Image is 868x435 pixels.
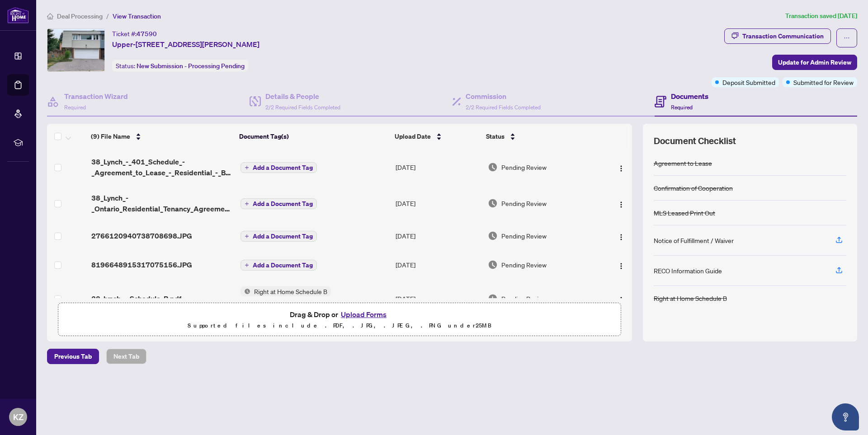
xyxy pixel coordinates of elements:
[724,28,831,44] button: Transaction Communication
[618,296,625,304] img: Logo
[241,286,250,296] img: Status Icon
[501,231,547,241] span: Pending Review
[501,260,547,270] span: Pending Review
[614,229,628,243] button: Logo
[241,230,317,242] button: Add a Document Tag
[742,29,824,43] div: Transaction Communication
[245,165,249,170] span: plus
[112,60,248,72] div: Status:
[106,349,146,364] button: Next Tab
[47,29,104,71] img: IMG-C12309676_1.jpg
[253,233,313,239] span: Add a Document Tag
[137,62,245,70] span: New Submission - Processing Pending
[618,262,625,270] img: Logo
[112,39,259,50] span: Upper-[STREET_ADDRESS][PERSON_NAME]
[614,160,628,174] button: Logo
[113,12,161,20] span: View Transaction
[392,149,484,185] td: [DATE]
[395,131,431,141] span: Upload Date
[241,162,317,173] button: Add a Document Tag
[618,201,625,208] img: Logo
[241,231,317,242] button: Add a Document Tag
[236,124,391,149] th: Document Tag(s)
[241,260,317,271] button: Add a Document Tag
[654,293,727,303] div: Right at Home Schedule B
[844,35,850,41] span: ellipsis
[91,293,181,304] span: 38_lynch_-_Schedule_B.pdf
[392,279,484,318] td: [DATE]
[488,162,498,172] img: Document Status
[245,234,249,239] span: plus
[241,198,317,210] button: Add a Document Tag
[392,185,484,221] td: [DATE]
[614,291,628,306] button: Logo
[253,262,313,268] span: Add a Document Tag
[241,198,317,209] button: Add a Document Tag
[250,286,331,296] span: Right at Home Schedule B
[482,124,597,149] th: Status
[64,320,615,331] p: Supported files include .PDF, .JPG, .JPEG, .PNG under 25 MB
[137,30,157,38] span: 47590
[265,91,340,102] h4: Details & People
[654,158,712,168] div: Agreement to Lease
[785,11,857,21] article: Transaction saved [DATE]
[654,266,722,276] div: RECO Information Guide
[245,263,249,267] span: plus
[392,250,484,279] td: [DATE]
[618,234,625,241] img: Logo
[772,55,857,70] button: Update for Admin Review
[654,235,734,245] div: Notice of Fulfillment / Waiver
[253,164,313,171] span: Add a Document Tag
[501,198,547,208] span: Pending Review
[392,221,484,250] td: [DATE]
[722,77,775,87] span: Deposit Submitted
[91,192,233,214] span: 38_Lynch_-_Ontario_Residential_Tenancy_Agreement_-_PropTx-[PERSON_NAME].pdf
[671,104,693,111] span: Required
[832,403,859,430] button: Open asap
[466,104,541,111] span: 2/2 Required Fields Completed
[654,135,736,147] span: Document Checklist
[7,7,29,23] img: logo
[486,131,505,141] span: Status
[391,124,483,149] th: Upload Date
[106,11,109,21] li: /
[654,183,733,193] div: Confirmation of Cooperation
[488,260,498,270] img: Document Status
[245,201,249,206] span: plus
[778,55,851,70] span: Update for Admin Review
[793,77,854,87] span: Submitted for Review
[654,208,715,218] div: MLS Leased Print Out
[253,201,313,207] span: Add a Document Tag
[501,294,547,304] span: Pending Review
[54,349,92,364] span: Previous Tab
[87,124,236,149] th: (9) File Name
[57,12,103,20] span: Deal Processing
[241,286,331,311] button: Status IconRight at Home Schedule B
[241,259,317,271] button: Add a Document Tag
[64,104,86,111] span: Required
[47,349,99,364] button: Previous Tab
[91,259,192,270] span: 8196648915317075156.JPG
[58,303,621,337] span: Drag & Drop orUpload FormsSupported files include .PDF, .JPG, .JPEG, .PNG under25MB
[64,91,128,102] h4: Transaction Wizard
[501,162,547,172] span: Pending Review
[614,257,628,272] button: Logo
[91,131,130,141] span: (9) File Name
[47,13,53,19] span: home
[488,198,498,208] img: Document Status
[488,294,498,304] img: Document Status
[290,309,389,320] span: Drag & Drop or
[488,231,498,241] img: Document Status
[13,411,24,423] span: KZ
[112,28,157,39] div: Ticket #:
[241,162,317,173] button: Add a Document Tag
[265,104,340,111] span: 2/2 Required Fields Completed
[91,230,192,241] span: 2766120940738708698.JPG
[671,91,708,102] h4: Documents
[338,309,389,320] button: Upload Forms
[466,91,541,102] h4: Commission
[618,165,625,172] img: Logo
[91,156,233,178] span: 38_Lynch_-_401_Schedule_-_Agreement_to_Lease_-_Residential_-_B_-_PropTx-[PERSON_NAME].pdf
[614,196,628,210] button: Logo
